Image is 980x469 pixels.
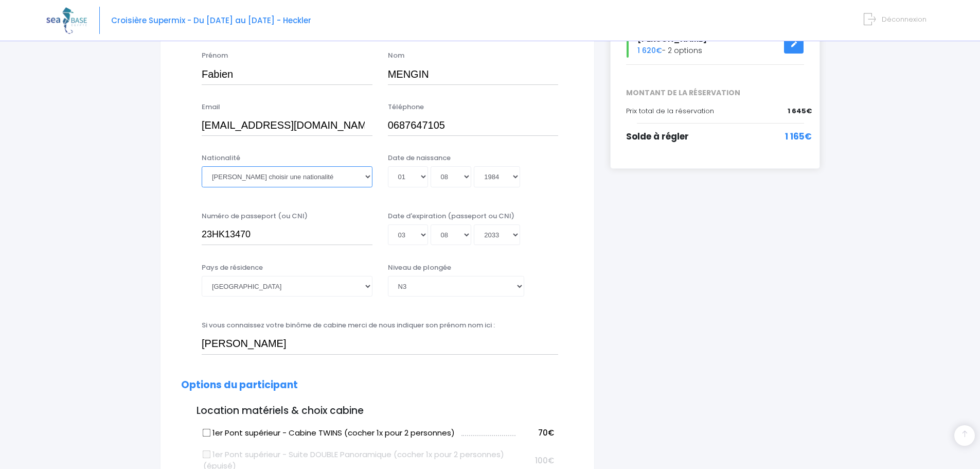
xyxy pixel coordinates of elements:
[388,50,404,61] label: Nom
[202,320,495,331] label: Si vous connaissez votre binôme de cabine merci de nous indiquer son prénom nom ici :
[111,15,311,26] span: Croisière Supermix - Du [DATE] au [DATE] - Heckler
[202,50,228,61] label: Prénom
[626,130,689,143] span: Solde à régler
[388,102,424,112] label: Téléphone
[203,428,211,437] input: 1er Pont supérieur - Cabine TWINS (cocher 1x pour 2 personnes)
[785,130,812,144] span: 1 165€
[203,450,211,458] input: 1er Pont supérieur - Suite DOUBLE Panoramique (cocher 1x pour 2 personnes) (épuisé)
[618,31,812,58] div: - 2 options
[202,211,308,221] label: Numéro de passeport (ou CNI)
[181,379,574,391] h2: Options du participant
[535,455,554,466] span: 100€
[626,106,714,116] span: Prix total de la réservation
[202,102,220,112] label: Email
[788,106,812,116] span: 1 645€
[637,45,662,56] span: 1 620€
[538,427,554,438] span: 70€
[618,88,812,98] span: MONTANT DE LA RÉSERVATION
[203,427,455,439] label: 1er Pont supérieur - Cabine TWINS (cocher 1x pour 2 personnes)
[388,153,451,163] label: Date de naissance
[388,263,451,273] label: Niveau de plongée
[202,153,240,163] label: Nationalité
[202,263,263,273] label: Pays de résidence
[882,14,926,24] span: Déconnexion
[181,405,574,417] h3: Location matériels & choix cabine
[388,211,514,221] label: Date d'expiration (passeport ou CNI)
